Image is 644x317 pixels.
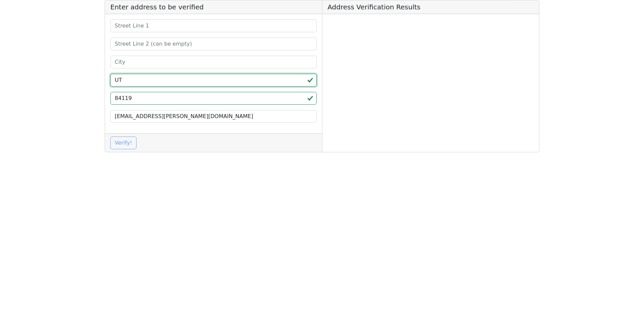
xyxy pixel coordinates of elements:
input: City [110,56,317,68]
h5: Address Verification Results [322,0,539,14]
input: Your Email [110,110,317,123]
input: 2-Letter State [110,74,317,87]
input: Street Line 2 (can be empty) [110,38,317,50]
input: ZIP code 5 or 5+4 [110,92,317,105]
input: Street Line 1 [110,19,317,32]
h5: Enter address to be verified [105,0,322,14]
